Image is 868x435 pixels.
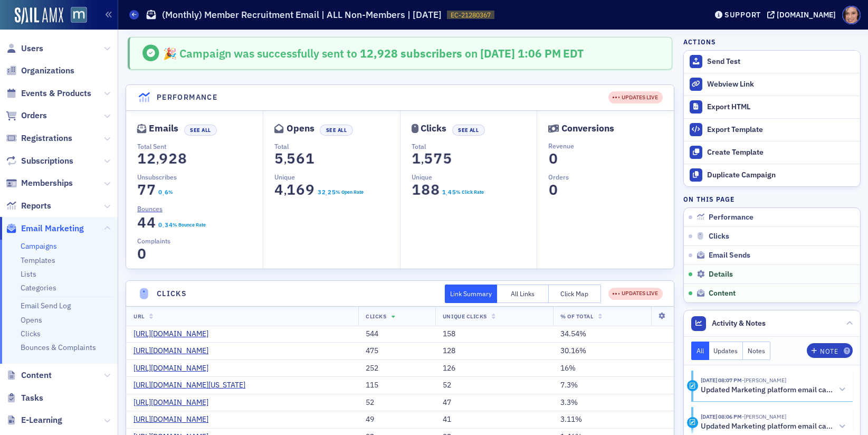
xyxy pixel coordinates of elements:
div: 252 [366,364,428,373]
span: [DATE] [480,46,518,61]
span: Activity & Notes [712,318,766,329]
span: . [163,190,164,197]
a: View Homepage [63,7,87,25]
section: 0 [548,153,558,165]
a: Email Send Log [21,301,71,310]
span: 1 [409,149,423,168]
h4: Clicks [157,288,187,299]
a: Lists [21,269,36,279]
span: Profile [842,6,861,24]
span: Content [21,370,52,381]
div: Opens [287,126,314,131]
span: 🎉 Campaign was successfully sent to on [163,46,480,61]
span: Email Marketing [21,223,84,234]
span: , [284,153,287,167]
a: Reports [6,200,51,212]
span: 7 [135,181,149,199]
span: Content [709,289,736,298]
img: SailAMX [15,7,63,24]
button: Duplicate Campaign [684,164,860,186]
span: 6 [294,181,308,199]
a: Create Template [684,141,860,164]
h4: Performance [157,92,217,103]
span: 4 [144,213,158,232]
section: 188 [412,184,440,196]
section: 5,561 [274,153,315,165]
a: Users [6,43,43,54]
span: Memberships [21,177,73,189]
section: 4,169 [274,184,315,196]
div: 34.54% [560,329,666,339]
span: Tasks [21,392,43,404]
h4: On this page [683,194,861,204]
img: SailAMX [71,7,87,23]
button: See All [452,125,485,136]
a: Clicks [21,329,41,338]
span: 5 [421,149,435,168]
span: , [284,184,287,198]
div: 3.3% [560,398,666,408]
span: . [163,222,164,230]
span: 8 [418,181,433,199]
div: Note [820,348,838,354]
span: . [326,190,327,197]
section: 0.34 [158,221,173,229]
button: See All [320,125,352,136]
span: Performance [709,213,753,222]
span: Subscriptions [21,155,73,167]
a: [URL][DOMAIN_NAME] [133,415,216,424]
span: 4 [272,181,287,199]
span: 7 [431,149,445,168]
span: , [156,153,159,167]
span: 2 [321,187,326,197]
span: 0 [135,244,149,263]
section: 0.6 [158,188,168,196]
a: [URL][DOMAIN_NAME] [133,329,216,339]
p: Total [274,141,399,151]
a: Templates [21,256,55,265]
div: % Click Rate [456,188,484,196]
span: 1 [284,181,299,199]
section: 0 [137,248,147,260]
p: Complaints [137,236,263,245]
span: Registrations [21,133,72,144]
span: Clicks [709,232,729,241]
a: Campaigns [21,241,57,251]
button: Updated Marketing platform email campaign: (Monthly) Member Recruitment Email | ALL Non-Members |... [701,384,845,395]
a: Subscriptions [6,155,73,167]
section: 1,575 [412,153,452,165]
button: All [691,342,709,360]
section: 12,928 [137,153,187,165]
a: Memberships [6,177,73,189]
div: 47 [443,398,546,408]
span: 0 [546,149,560,168]
span: 1 [303,149,318,168]
span: Reports [21,200,51,212]
span: 3 [317,187,322,197]
div: 49 [366,415,428,424]
span: Clicks [366,313,386,320]
a: [URL][DOMAIN_NAME] [133,398,216,408]
section: 32.25 [317,188,336,196]
a: Bounces & Complaints [21,343,96,352]
span: 1 [441,187,446,197]
div: 7.3% [560,381,666,390]
a: Events & Products [6,88,91,99]
span: Katie Foo [742,413,786,420]
button: Click Map [549,285,601,303]
div: Activity [687,417,698,428]
span: 9 [303,181,318,199]
div: 126 [443,364,546,373]
a: [URL][DOMAIN_NAME] [133,364,216,373]
div: 544 [366,329,428,339]
p: Unique [412,172,537,182]
div: Duplicate Campaign [707,171,855,180]
span: Unique Clicks [443,313,487,320]
a: Tasks [6,392,43,404]
div: 16% [560,364,666,373]
div: Emails [149,126,178,131]
a: Orders [6,110,47,121]
time: 8/20/2025 08:07 PM [701,376,742,384]
span: 2 [166,149,180,168]
span: 1 [409,181,423,199]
